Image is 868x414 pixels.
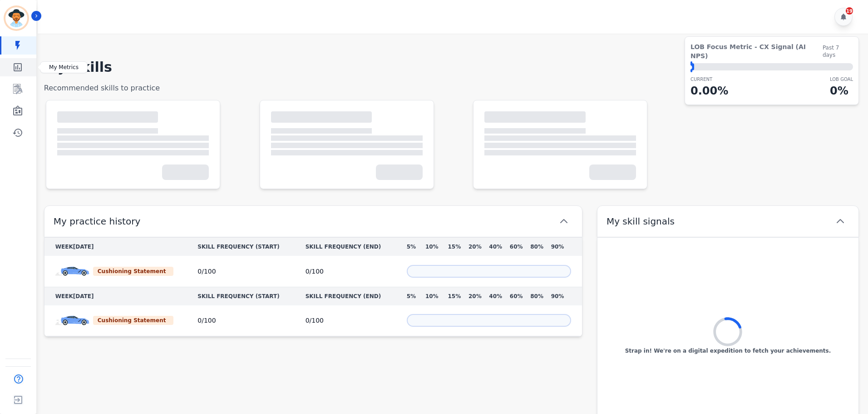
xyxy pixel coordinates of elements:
th: WEEK [DATE] [44,238,187,256]
button: My skill signals chevron up [597,205,859,237]
th: 5% 10% 15% 20% 40% 60% 80% 90% [396,287,582,305]
th: WEEK [DATE] [44,287,187,305]
button: My practice history chevron up [44,205,582,237]
th: 5% 10% 15% 20% 40% 60% 80% 90% [396,238,582,256]
p: 0.00 % [690,83,728,99]
p: LOB Goal [830,76,853,83]
p: 0 % [830,83,853,99]
th: SKILL FREQUENCY (START) [187,287,294,305]
svg: chevron up [835,216,846,227]
span: 0 / 100 [197,317,216,324]
th: SKILL FREQUENCY (END) [295,287,396,305]
span: My skill signals [607,215,675,228]
div: ⬤ [690,63,694,70]
span: 0 / 100 [306,317,324,324]
div: 19 [846,7,853,15]
th: SKILL FREQUENCY (END) [295,238,396,256]
div: Cushioning Statement [93,267,173,276]
p: Strap in! We're on a digital expedition to fetch your achievements. [625,347,831,354]
p: CURRENT [690,76,728,83]
span: 0 / 100 [197,268,216,275]
div: Cushioning Statement [93,316,173,325]
span: Recommended skills to practice [44,84,160,92]
h1: My Skills [44,59,859,75]
span: 0 / 100 [306,268,324,275]
svg: chevron up [558,216,569,227]
span: LOB Focus Metric - CX Signal (AI NPS) [690,42,823,60]
span: My practice history [54,215,140,228]
img: Bordered avatar [5,7,27,29]
th: SKILL FREQUENCY (START) [187,238,294,256]
span: Past 7 days [823,44,853,59]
